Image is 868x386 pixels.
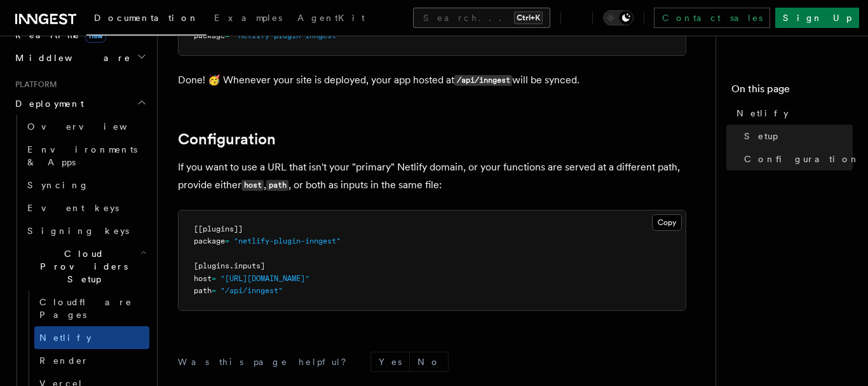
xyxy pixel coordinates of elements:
[744,130,778,142] span: Setup
[39,297,132,320] span: Cloudflare Pages
[194,237,225,245] span: package
[39,333,92,343] span: Netlify
[22,115,149,138] a: Overview
[744,153,860,165] span: Configuration
[297,13,365,23] span: AgentKit
[739,125,853,148] a: Setup
[241,180,264,191] code: host
[212,274,216,283] span: =
[10,97,84,110] span: Deployment
[22,138,149,174] a: Environments & Apps
[34,349,149,372] a: Render
[194,286,212,295] span: path
[410,352,448,371] button: No
[654,8,770,28] a: Contact sales
[22,174,149,196] a: Syncing
[27,121,158,132] span: Overview
[22,196,149,219] a: Event keys
[194,224,243,233] span: [[plugins]]
[739,148,853,170] a: Configuration
[290,4,372,34] a: AgentKit
[22,247,140,286] span: Cloud Providers Setup
[194,261,265,270] span: [plugins.inputs]
[85,29,106,43] span: new
[27,144,137,167] span: Environments & Apps
[603,10,634,25] button: Toggle dark mode
[27,226,129,236] span: Signing keys
[86,4,207,36] a: Documentation
[652,214,682,231] button: Copy
[220,286,283,295] span: "/api/inngest"
[34,291,149,326] a: Cloudflare Pages
[207,4,290,34] a: Examples
[731,102,853,125] a: Netlify
[194,274,212,283] span: host
[371,352,409,371] button: Yes
[413,8,550,28] button: Search...Ctrl+K
[178,71,686,90] p: Done! 🥳 Whenever your site is deployed, your app hosted at will be synced.
[27,203,119,213] span: Event keys
[94,13,199,23] span: Documentation
[454,75,512,86] code: /api/inngest
[514,11,543,24] kbd: Ctrl+K
[731,81,853,102] h4: On this page
[736,107,789,120] span: Netlify
[234,237,341,245] span: "netlify-plugin-inngest"
[10,79,57,90] span: Platform
[214,13,282,23] span: Examples
[178,158,686,195] p: If you want to use a URL that isn't your "primary" Netlify domain, or your functions are served a...
[10,92,149,115] button: Deployment
[225,237,229,245] span: =
[220,274,309,283] span: "[URL][DOMAIN_NAME]"
[266,180,288,191] code: path
[775,8,859,28] a: Sign Up
[178,355,355,368] p: Was this page helpful?
[27,180,89,190] span: Syncing
[34,326,149,349] a: Netlify
[22,219,149,242] a: Signing keys
[10,46,149,69] button: Middleware
[212,286,216,295] span: =
[10,52,131,64] span: Middleware
[178,130,276,148] a: Configuration
[39,355,89,366] span: Render
[22,242,149,291] button: Cloud Providers Setup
